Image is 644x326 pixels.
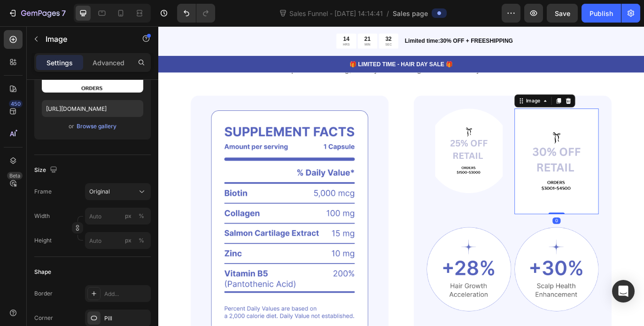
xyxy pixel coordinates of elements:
p: Settings [47,58,73,68]
div: Image [425,82,445,91]
input: https://example.com/image.jpg [42,100,143,117]
img: gempages_581537227587191304-ad935a69-810f-4eac-b8f3-8894d0ab3158.png [413,95,512,218]
button: px [136,210,147,222]
div: % [139,212,144,220]
div: Beta [7,172,23,179]
div: Publish [590,8,613,18]
div: Undo/Redo [177,4,215,23]
span: Save [555,9,570,17]
label: Height [34,236,52,245]
input: px% [85,208,151,225]
div: px [125,236,132,245]
p: Limited time:30% OFF + FREESHIPPING [286,12,563,22]
button: Publish [582,4,621,23]
span: Sales Funnel - [DATE] 14:14:41 [287,8,385,18]
button: px [136,235,147,246]
button: 7 [4,4,70,23]
label: Frame [34,187,52,196]
p: 7 [62,8,66,19]
span: or [69,121,74,132]
div: Border [34,289,53,298]
input: px% [85,232,151,249]
div: 450 [9,100,23,108]
div: px [125,212,132,220]
p: 🎁 LIMITED TIME - HAIR DAY SALE 🎁 [1,39,563,49]
div: Shape [34,268,51,276]
button: % [123,235,134,246]
div: Add... [104,290,148,298]
img: gempages_581537227587191304-f5eac831-80fe-445d-80bd-6c0df3b21466.png [311,95,410,194]
div: Size [34,164,59,177]
div: Corner [34,314,53,322]
span: / [387,8,389,18]
p: Advanced [93,58,124,68]
div: % [139,236,144,245]
div: 0 [458,222,467,229]
button: Save [547,4,578,23]
button: Original [85,183,151,200]
div: Open Intercom Messenger [612,280,635,303]
div: Pill [104,314,148,323]
p: Image [46,33,125,45]
span: Sales page [393,8,428,18]
div: Browse gallery [77,122,116,131]
span: Original [89,187,110,196]
iframe: Design area [158,26,644,326]
button: % [123,210,134,222]
button: Browse gallery [76,122,117,131]
label: Width [34,212,50,220]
